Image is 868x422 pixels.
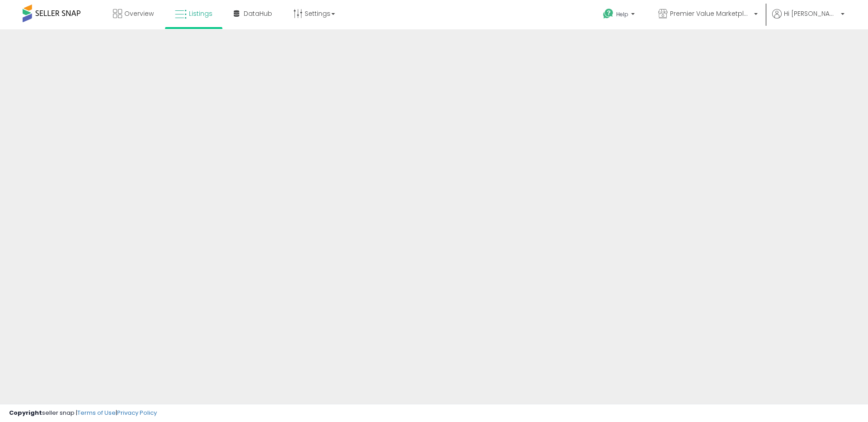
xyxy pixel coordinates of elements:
[784,9,838,18] span: Hi [PERSON_NAME]
[616,10,628,18] span: Help
[670,9,751,18] span: Premier Value Marketplace LLC
[603,8,614,19] i: Get Help
[596,1,644,29] a: Help
[244,9,272,18] span: DataHub
[189,9,212,18] span: Listings
[124,9,154,18] span: Overview
[772,9,844,29] a: Hi [PERSON_NAME]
